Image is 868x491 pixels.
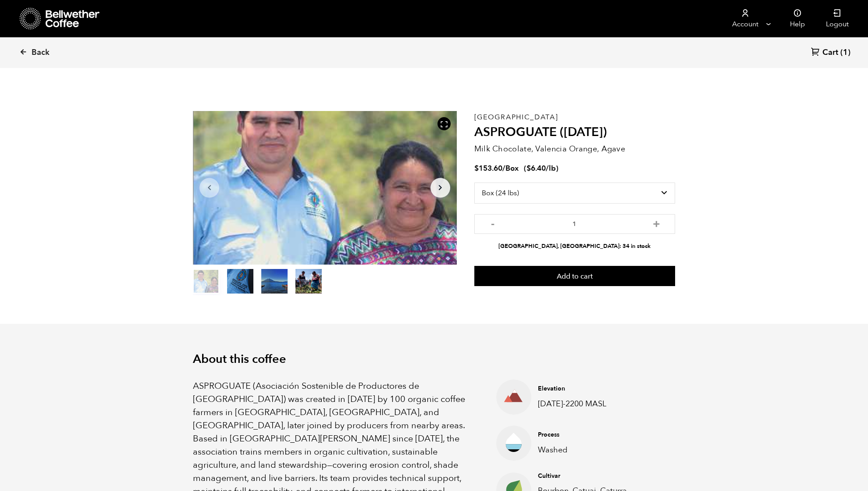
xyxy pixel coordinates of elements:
span: $ [474,163,479,173]
span: / [502,163,505,173]
li: [GEOGRAPHIC_DATA], [GEOGRAPHIC_DATA]: 34 in stock [474,242,675,251]
p: Milk Chocolate, Valencia Orange, Agave [474,143,675,155]
button: Add to cart [474,266,675,286]
button: - [487,219,498,227]
button: + [651,219,662,227]
h4: Cultivar [538,472,647,480]
span: (1) [840,47,850,58]
h2: ASPROGUATE ([DATE]) [474,125,675,140]
p: Washed [538,444,647,456]
span: $ [526,163,531,173]
span: Back [32,47,50,58]
bdi: 153.60 [474,163,502,173]
span: Box [505,163,519,173]
a: Cart (1) [811,47,850,59]
span: /lb [546,163,556,173]
p: [DATE]-2200 MASL [538,398,647,410]
h4: Process [538,430,647,439]
h2: About this coffee [193,352,675,366]
span: Cart [822,47,838,58]
span: ( ) [524,163,559,173]
bdi: 6.40 [526,163,546,173]
h4: Elevation [538,384,647,393]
